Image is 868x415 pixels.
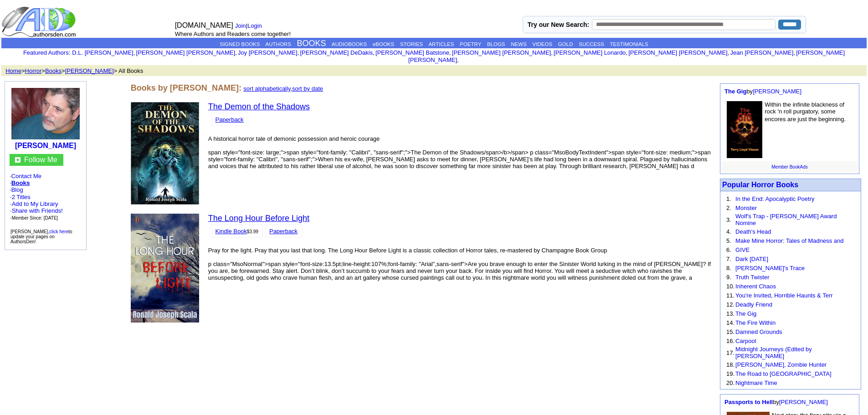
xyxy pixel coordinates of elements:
[297,39,326,48] a: BOOKS
[459,58,460,63] font: i
[735,246,750,253] a: GIVE
[726,292,734,299] font: 11.
[726,338,734,344] font: 16.
[408,49,845,63] a: [PERSON_NAME] [PERSON_NAME]
[247,22,262,29] a: Login
[533,41,552,47] a: VIDEOS
[136,49,235,56] a: [PERSON_NAME] [PERSON_NAME]
[2,67,143,74] font: > > > > All Books
[131,83,241,92] font: Books by [PERSON_NAME]:
[23,49,69,56] a: Featured Authors
[627,51,628,56] font: i
[11,173,41,179] a: Contact Me
[735,338,756,344] a: Carpool
[726,195,731,202] font: 1.
[208,102,310,111] a: The Demon of the Shadows
[724,399,828,405] font: by
[735,283,776,290] a: Inherent Chaos
[558,41,573,47] a: GOLD
[220,41,260,47] a: SIGNED BOOKS
[23,49,70,56] font: :
[726,361,734,368] font: 18.
[243,85,323,92] font: ,
[215,228,247,235] a: Kindle Book
[729,51,730,56] font: i
[726,328,734,335] font: 15.
[25,67,42,74] a: Horror
[726,265,731,272] font: 8.
[553,51,554,56] font: i
[735,319,776,326] a: The Fire Within
[726,319,734,326] font: 14.
[460,41,481,47] a: POETRY
[12,194,31,200] a: 2 Titles
[722,181,798,189] a: Popular Horror Books
[12,207,63,214] a: Share with Friends!
[735,346,812,359] a: Midnight Journeys (Edited by [PERSON_NAME]
[266,41,291,47] a: AUTHORS
[735,265,805,272] a: [PERSON_NAME]'s Trace
[10,229,72,244] font: [PERSON_NAME], to update your pages on AuthorsDen!
[487,41,505,47] a: BLOGS
[451,51,452,56] font: i
[726,205,731,211] font: 2.
[554,49,626,56] a: [PERSON_NAME] Lonardo
[72,49,845,63] font: , , , , , , , , , ,
[726,237,731,244] font: 5.
[511,41,527,47] a: NEWS
[735,310,756,317] a: The Gig
[299,51,300,56] font: i
[10,194,63,221] font: ·
[208,261,711,281] font: p class="MsoNormal">span style="font-size:13.5pt;line-height:107%;font-family: "Arial",sans-serif...
[610,41,648,47] a: TESTIMONIALS
[724,399,773,405] a: Passports to Hell
[735,256,768,262] a: Dark [DATE]
[735,379,777,386] a: Nightmare Time
[15,142,76,149] a: [PERSON_NAME]
[11,186,23,193] a: Blog
[5,67,21,74] a: Home
[724,88,746,95] a: The Gig
[175,21,233,29] font: [DOMAIN_NAME]
[452,49,551,56] a: [PERSON_NAME] [PERSON_NAME]
[375,51,375,56] font: i
[300,49,373,56] a: [PERSON_NAME] DeDakis
[332,41,367,47] a: AUDIOBOOKS
[375,49,449,56] a: [PERSON_NAME] Batstone
[528,21,589,28] label: Try our New Search:
[428,41,454,47] a: ARTICLES
[208,135,380,142] font: A historical horror tale of demonic possession and heroic courage
[15,157,21,163] img: gc.jpg
[726,256,731,262] font: 7.
[12,200,58,207] a: Add to My Library
[628,49,727,56] a: [PERSON_NAME] [PERSON_NAME]
[243,85,290,92] a: sort alphabetically
[237,51,238,56] font: i
[726,379,734,386] font: 20.
[727,101,762,158] img: 79667.jpg
[400,41,423,47] a: STORIES
[779,399,828,405] a: [PERSON_NAME]
[175,31,291,37] font: Where Authors and Readers come together!
[735,328,782,335] a: Damned Grounds
[726,246,731,253] font: 6.
[726,216,731,223] font: 3.
[724,88,801,95] font: by
[208,214,309,223] a: The Long Hour Before Light
[753,88,801,95] a: [PERSON_NAME]
[208,149,711,169] font: span style="font-size: large;">span style="font-family: "Calibri", "sans-serif";">The Demon of th...
[726,228,731,235] font: 4.
[735,370,831,377] a: The Road to [GEOGRAPHIC_DATA]
[235,22,265,29] font: |
[11,179,30,186] a: Books
[735,195,814,202] a: In the End: Apocalyptic Poetry
[726,349,734,356] font: 17.
[735,361,827,368] a: [PERSON_NAME], Zombie Hunter
[765,101,846,123] font: Within the infinite blackness of rock 'n roll purgatory, some encores are just the beginning.
[24,156,57,164] a: Follow Me
[10,173,82,221] font: · · ·
[735,213,837,226] a: Wolf's Trap - [PERSON_NAME] Award Nomine
[238,49,298,56] a: Joy [PERSON_NAME]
